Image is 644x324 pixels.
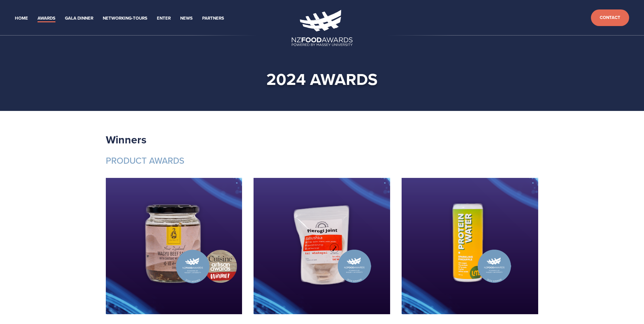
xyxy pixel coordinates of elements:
[65,15,93,22] a: Gala Dinner
[103,15,147,22] a: Networking-Tours
[591,9,629,26] a: Contact
[106,132,146,147] strong: Winners
[106,155,539,166] h3: PRODUCT AWARDS
[117,69,528,89] h1: 2024 Awards
[15,15,28,22] a: Home
[202,15,224,22] a: Partners
[180,15,193,22] a: News
[38,15,55,22] a: Awards
[157,15,171,22] a: Enter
